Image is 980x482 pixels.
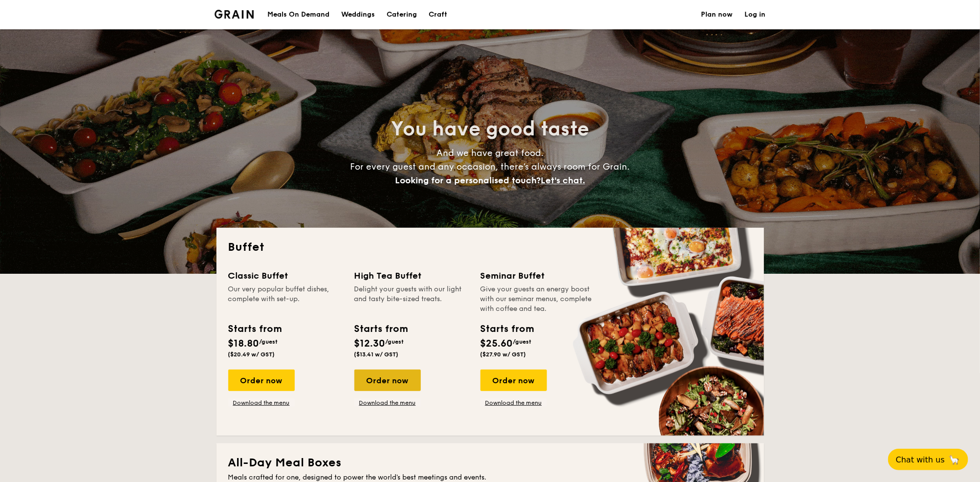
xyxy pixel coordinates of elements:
div: Order now [480,370,547,391]
button: Chat with us🦙 [888,449,968,470]
h2: All-Day Meal Boxes [228,455,752,471]
div: Order now [354,370,421,391]
div: Delight your guests with our light and tasty bite-sized treats. [354,285,469,314]
span: ($13.41 w/ GST) [354,351,399,358]
a: Logotype [215,10,254,19]
div: Classic Buffet [228,269,343,283]
span: /guest [386,338,404,345]
div: Our very popular buffet dishes, complete with set-up. [228,285,343,314]
h2: Buffet [228,240,752,255]
a: Download the menu [354,399,421,407]
div: Starts from [228,322,282,336]
span: 🦙 [949,454,960,465]
span: You have good taste [391,117,589,141]
div: Starts from [480,322,534,336]
span: Chat with us [896,455,945,464]
div: Give your guests an energy boost with our seminar menus, complete with coffee and tea. [480,285,595,314]
div: Seminar Buffet [480,269,595,283]
span: $18.80 [228,338,260,350]
span: Looking for a personalised touch? [395,175,541,186]
span: /guest [260,338,278,345]
div: Starts from [354,322,408,336]
span: ($20.49 w/ GST) [228,351,275,358]
div: High Tea Buffet [354,269,469,283]
span: ($27.90 w/ GST) [480,351,526,358]
div: Order now [228,370,295,391]
span: And we have great food. For every guest and any occasion, there’s always room for Grain. [350,148,630,186]
img: Grain [215,10,254,19]
span: Let's chat. [541,175,585,186]
a: Download the menu [480,399,547,407]
span: $25.60 [480,338,513,350]
span: $12.30 [354,338,386,350]
a: Download the menu [228,399,295,407]
span: /guest [513,338,532,345]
